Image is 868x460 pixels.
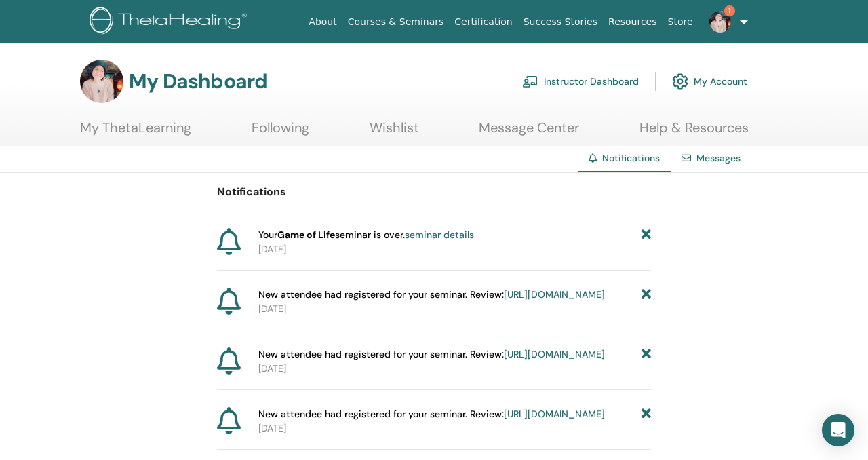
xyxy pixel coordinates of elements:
a: Certification [449,9,517,35]
h3: My Dashboard [129,69,267,94]
a: Store [663,9,698,35]
a: About [303,9,342,35]
a: [URL][DOMAIN_NAME] [504,288,605,301]
a: My ThetaLearning [80,119,191,146]
a: Resources [603,9,663,35]
strong: Game of Life [277,229,335,241]
p: [DATE] [258,421,651,436]
span: 1 [724,5,735,16]
span: New attendee had registered for your seminar. Review: [258,288,605,302]
img: logo.png [90,7,252,37]
a: Messages [696,152,741,164]
a: [URL][DOMAIN_NAME] [504,348,605,360]
p: Notifications [217,184,651,200]
span: New attendee had registered for your seminar. Review: [258,347,605,362]
a: Wishlist [370,119,419,146]
a: Courses & Seminars [342,9,450,35]
span: Notifications [602,152,660,164]
span: New attendee had registered for your seminar. Review: [258,407,605,421]
a: Help & Resources [639,119,749,146]
img: default.jpg [709,11,731,33]
a: seminar details [405,229,474,241]
div: Open Intercom Messenger [822,414,854,446]
span: Your seminar is over. [258,228,474,242]
a: Instructor Dashboard [522,66,639,96]
img: cog.svg [672,70,688,93]
p: [DATE] [258,242,651,256]
a: Message Center [479,119,579,146]
img: default.jpg [80,60,123,103]
a: My Account [672,66,747,96]
p: [DATE] [258,302,651,316]
a: Success Stories [518,9,603,35]
p: [DATE] [258,362,651,376]
img: chalkboard-teacher.svg [522,75,538,88]
a: Following [252,119,309,146]
a: [URL][DOMAIN_NAME] [504,408,605,420]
